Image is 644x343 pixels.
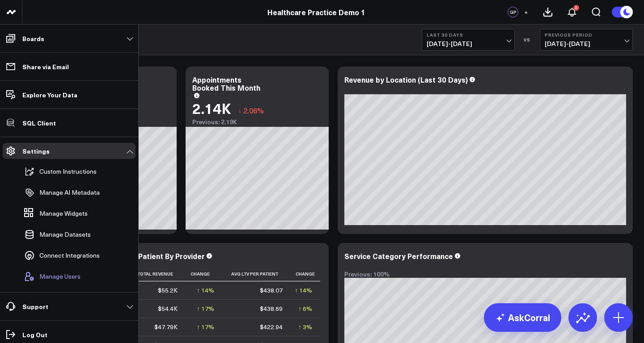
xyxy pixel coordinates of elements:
div: Previous: 100% [344,271,626,278]
div: ↑ 6% [298,304,312,313]
b: Last 30 Days [427,32,510,38]
p: Settings [22,147,50,155]
span: Manage Users [39,273,80,280]
span: Manage Datasets [39,231,91,238]
span: Manage Widgets [39,210,88,217]
div: $54.4K [158,304,178,313]
div: Service Category Performance [344,251,453,261]
p: Log Out [22,331,47,338]
div: GP [508,7,518,17]
a: Manage AI Metadata [21,183,109,202]
div: Previous: 2.19K [192,118,322,125]
button: Last 30 Days[DATE]-[DATE] [422,29,515,50]
span: [DATE] - [DATE] [427,40,510,47]
th: Change [291,267,320,281]
p: Boards [22,35,44,42]
a: SQL Client [3,115,136,131]
div: Revenue by Location (Last 30 Days) [344,75,468,84]
a: Manage Datasets [21,225,109,244]
div: $422.94 [260,322,283,331]
span: [DATE] - [DATE] [545,40,628,47]
div: 2 [573,5,579,11]
div: ↑ 14% [197,286,214,295]
div: ↑ 17% [197,322,214,331]
th: Total Revenue [130,267,186,281]
th: Avg Ltv Per Patient [222,267,291,281]
div: ↑ 17% [197,304,214,313]
div: ↑ 14% [295,286,312,295]
p: Custom Instructions [39,168,97,175]
span: + [524,9,528,15]
div: Appointments Booked This Month [192,75,260,92]
a: AskCorral [484,303,561,332]
a: Manage Widgets [21,204,109,223]
button: Manage Users [21,267,80,286]
p: Share via Email [22,63,69,70]
a: Connect Integrations [21,246,109,265]
div: ↑ 3% [298,322,312,331]
p: Support [22,303,48,310]
a: Log Out [3,326,136,343]
b: Previous Period [545,32,628,38]
div: VS [519,37,535,42]
button: Previous Period[DATE]-[DATE] [540,29,633,50]
div: 2.14K [192,100,231,116]
p: SQL Client [22,119,56,126]
button: Custom Instructions [21,162,97,181]
a: Healthcare Practice Demo 1 [267,7,365,17]
th: Change [186,267,222,281]
p: Explore Your Data [22,91,77,98]
button: + [521,7,531,17]
div: $55.2K [158,286,178,295]
p: Manage AI Metadata [39,189,100,196]
div: $47.79K [154,322,178,331]
span: 2.06% [243,105,264,115]
span: Connect Integrations [39,252,100,259]
span: ↓ [238,105,241,116]
div: $438.07 [260,286,283,295]
div: $438.69 [260,304,283,313]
